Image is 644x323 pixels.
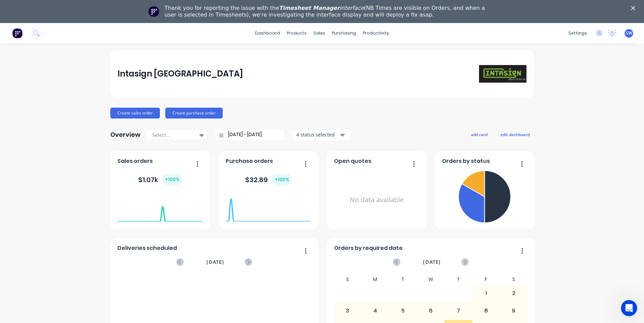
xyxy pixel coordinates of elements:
img: Factory [12,28,22,38]
div: 4 [362,302,389,319]
i: interface [340,5,364,11]
div: 4 status selected [296,131,339,138]
div: S [334,275,362,284]
div: + 100 % [272,174,292,185]
div: No data available [334,168,419,232]
span: Purchase orders [226,157,273,165]
div: purchasing [329,28,360,38]
iframe: Intercom live chat [621,300,637,316]
div: M [362,275,389,284]
div: Close [631,6,638,10]
div: productivity [360,28,392,38]
img: Profile image for Team [148,6,159,17]
a: dashboard [252,28,283,38]
div: Intasign [GEOGRAPHIC_DATA] [117,67,243,81]
div: Overview [110,128,141,142]
div: 1 [473,285,500,302]
div: $ 32.89 [245,174,292,185]
button: edit dashboard [496,130,534,139]
div: S [500,275,528,284]
div: T [444,275,472,284]
div: 2 [500,285,527,302]
div: T [389,275,417,284]
i: Timesheet Manager [279,5,340,11]
button: 4 status selected [293,130,350,140]
span: [DATE] [206,258,224,266]
div: settings [565,28,590,38]
div: 5 [389,302,417,319]
span: Orders by required date [334,244,403,252]
span: Sales orders [117,157,153,165]
div: F [472,275,500,284]
div: W [417,275,445,284]
div: Thank you for reporting the issue with the (NB Times are visible on Orders, and when a user is se... [165,5,485,18]
span: Orders by status [442,157,490,165]
div: products [283,28,310,38]
div: 8 [473,302,500,319]
div: 7 [445,302,472,319]
div: $ 1.07k [138,174,182,185]
button: Create purchase order [165,108,223,119]
div: sales [310,28,329,38]
button: Create sales order [110,108,160,119]
img: Intasign Australia [479,65,527,83]
button: add card [466,130,492,139]
span: [DATE] [423,258,441,266]
div: + 100 % [162,174,182,185]
span: SW [626,30,632,36]
div: 3 [334,302,361,319]
div: 9 [500,302,527,319]
div: 6 [417,302,444,319]
span: Open quotes [334,157,371,165]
